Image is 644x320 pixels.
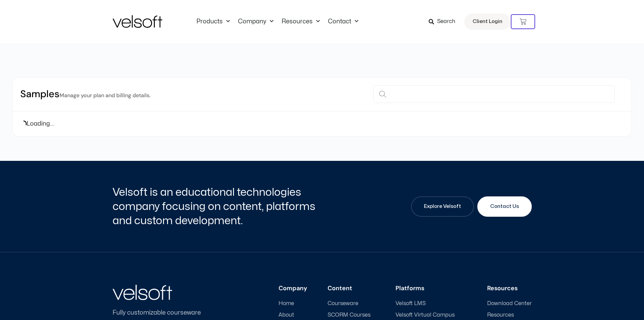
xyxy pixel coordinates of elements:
h2: Velsoft is an educational technologies company focusing on content, platforms and custom developm... [113,185,320,228]
span: Search [437,17,455,26]
a: About [279,312,307,318]
span: Contact Us [490,202,519,211]
span: About [279,312,294,318]
span: SCORM Courses [328,312,371,318]
a: ProductsMenu Toggle [192,18,234,25]
span: Client Login [473,17,502,26]
span: Resources [487,312,514,318]
img: Velsoft Training Materials [113,15,162,28]
span: Velsoft Virtual Campus [396,312,455,318]
span: Home [279,300,294,307]
a: Velsoft LMS [396,300,467,307]
a: Client Login [464,14,511,30]
a: Download Center [487,300,532,307]
span: Velsoft LMS [396,300,426,307]
a: Resources [487,312,532,318]
h3: Resources [487,285,532,292]
a: Contact Us [477,196,532,217]
a: Courseware [328,300,375,307]
a: ResourcesMenu Toggle [278,18,324,25]
a: Explore Velsoft [411,196,474,217]
h2: Samples [20,88,150,101]
span: Explore Velsoft [424,202,461,211]
h3: Platforms [396,285,467,292]
p: Fully customizable courseware [113,308,212,317]
a: Search [429,16,460,27]
a: Home [279,300,307,307]
span: Loading... [27,119,54,128]
a: ContactMenu Toggle [324,18,362,25]
a: SCORM Courses [328,312,375,318]
h3: Company [279,285,307,292]
nav: Menu [192,18,362,25]
a: Velsoft Virtual Campus [396,312,467,318]
span: Courseware [328,300,358,307]
a: CompanyMenu Toggle [234,18,278,25]
h3: Content [328,285,375,292]
small: Manage your plan and billing details. [59,92,150,99]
